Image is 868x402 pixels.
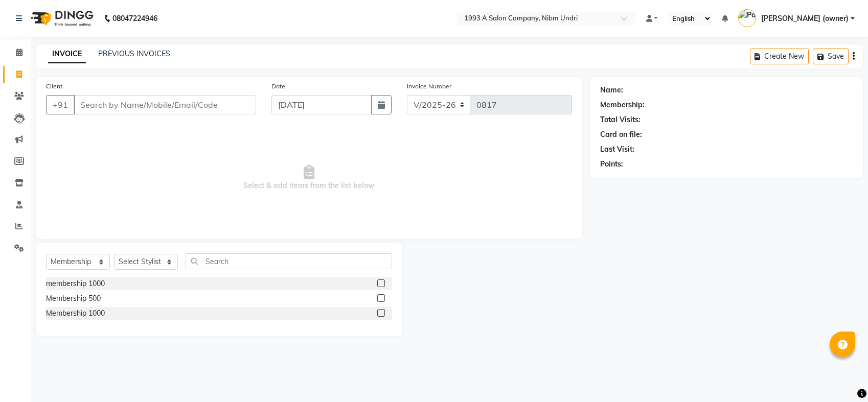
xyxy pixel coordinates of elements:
[600,129,642,140] div: Card on file:
[600,144,634,155] div: Last Visit:
[46,308,105,319] div: Membership 1000
[600,100,645,110] div: Membership:
[74,95,256,114] input: Search by Name/Mobile/Email/Code
[46,95,75,114] button: +91
[186,253,392,269] input: Search
[407,82,451,91] label: Invoice Number
[48,45,86,63] a: INVOICE
[46,82,62,91] label: Client
[600,159,623,170] div: Points:
[761,13,849,24] span: [PERSON_NAME] (owner)
[26,4,96,33] img: logo
[600,85,623,96] div: Name:
[46,127,572,229] span: Select & add items from the list below
[600,114,641,125] div: Total Visits:
[46,278,105,289] div: membership 1000
[112,4,157,33] b: 08047224946
[813,49,849,64] button: Save
[98,49,170,58] a: PREVIOUS INVOICES
[825,361,858,392] iframe: chat widget
[271,82,285,91] label: Date
[738,9,756,27] img: Payal (owner)
[750,49,809,64] button: Create New
[46,293,101,304] div: Membership 500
